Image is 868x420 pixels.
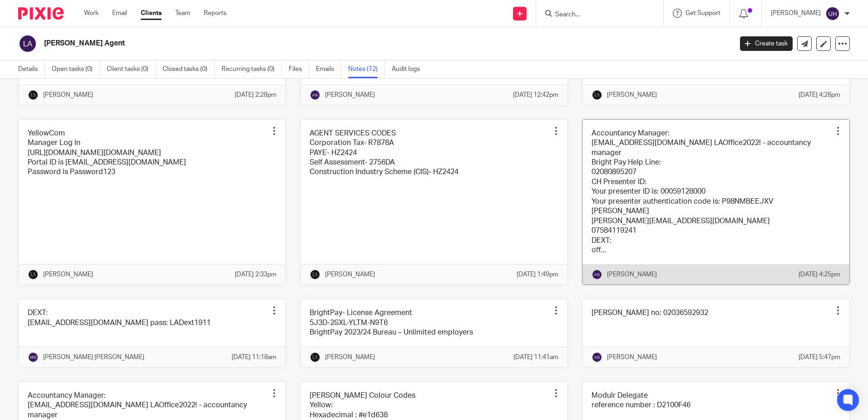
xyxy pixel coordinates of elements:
[289,60,309,78] a: Files
[592,269,602,280] img: svg%3E
[554,11,636,19] input: Search
[310,90,321,100] img: svg%3E
[235,90,276,100] p: [DATE] 2:28pm
[325,90,375,100] p: [PERSON_NAME]
[175,9,190,18] a: Team
[740,36,793,51] a: Create task
[348,60,385,78] a: Notes (12)
[686,10,720,16] span: Get Support
[771,9,821,18] p: [PERSON_NAME]
[112,9,127,18] a: Email
[607,90,657,100] p: [PERSON_NAME]
[43,270,93,279] p: [PERSON_NAME]
[392,60,427,78] a: Audit logs
[52,60,100,78] a: Open tasks (0)
[84,9,99,18] a: Work
[513,353,558,362] p: [DATE] 11:41am
[325,270,375,279] p: [PERSON_NAME]
[235,270,276,279] p: [DATE] 2:33pm
[607,270,657,279] p: [PERSON_NAME]
[222,60,282,78] a: Recurring tasks (0)
[28,352,39,363] img: svg%3E
[107,60,156,78] a: Client tasks (0)
[18,7,64,20] img: Pixie
[204,9,227,18] a: Reports
[592,90,602,100] img: Lockhart+Amin+-+1024x1024+-+light+on+dark.jpg
[799,270,840,279] p: [DATE] 4:25pm
[28,269,39,280] img: Lockhart+Amin+-+1024x1024+-+light+on+dark.jpg
[43,353,144,362] p: [PERSON_NAME] [PERSON_NAME]
[325,353,375,362] p: [PERSON_NAME]
[592,352,602,363] img: svg%3E
[310,269,321,280] img: Lockhart+Amin+-+1024x1024+-+light+on+dark.jpg
[825,6,840,21] img: svg%3E
[799,90,840,100] p: [DATE] 4:28pm
[18,34,37,53] img: svg%3E
[513,90,558,100] p: [DATE] 12:42pm
[517,270,558,279] p: [DATE] 1:49pm
[316,60,341,78] a: Emails
[232,353,276,362] p: [DATE] 11:18am
[310,352,321,363] img: Lockhart+Amin+-+1024x1024+-+light+on+dark.jpg
[28,90,39,100] img: Lockhart+Amin+-+1024x1024+-+light+on+dark.jpg
[43,90,93,100] p: [PERSON_NAME]
[799,353,840,362] p: [DATE] 5:47pm
[607,353,657,362] p: [PERSON_NAME]
[141,9,162,18] a: Clients
[44,39,590,48] h2: [PERSON_NAME] Agent
[163,60,215,78] a: Closed tasks (0)
[18,60,45,78] a: Details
